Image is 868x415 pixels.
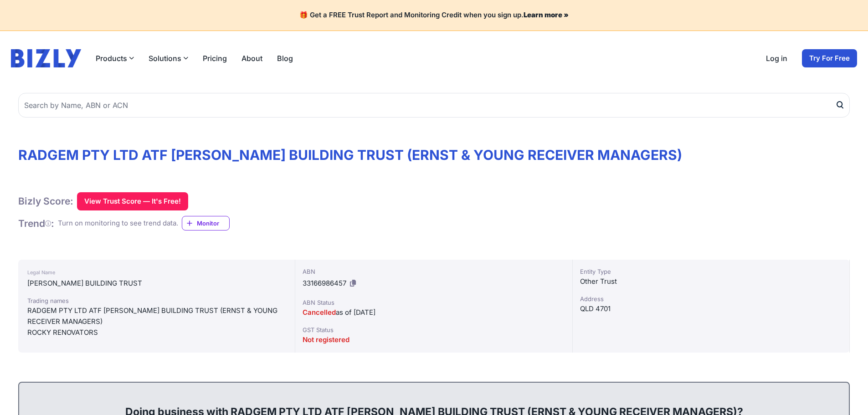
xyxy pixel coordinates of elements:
[18,217,54,230] h1: Trend :
[197,219,229,228] span: Monitor
[27,327,286,338] div: ROCKY RENOVATORS
[27,267,286,278] div: Legal Name
[27,296,286,305] div: Trading names
[149,53,188,64] button: Solutions
[303,279,346,287] span: 33166986457
[77,192,188,210] button: View Trust Score — It's Free!
[18,93,850,118] input: Search by Name, ABN or ACN
[11,11,857,20] h4: 🎁 Get a FREE Trust Report and Monitoring Credit when you sign up.
[182,216,230,231] a: Monitor
[203,53,227,64] a: Pricing
[524,10,569,19] a: Learn more »
[27,305,286,327] div: RADGEM PTY LTD ATF [PERSON_NAME] BUILDING TRUST (ERNST & YOUNG RECEIVER MANAGERS)
[802,49,857,67] a: Try For Free
[580,276,842,287] div: Other Trust
[18,147,850,163] h1: RADGEM PTY LTD ATF [PERSON_NAME] BUILDING TRUST (ERNST & YOUNG RECEIVER MANAGERS)
[96,53,134,64] button: Products
[303,335,349,344] span: Not registered
[303,325,565,334] div: GST Status
[580,303,842,314] div: QLD 4701
[18,195,73,207] h1: Bizly Score:
[580,267,842,276] div: Entity Type
[241,53,262,64] a: About
[766,53,787,64] a: Log in
[58,218,178,229] div: Turn on monitoring to see trend data.
[303,298,565,307] div: ABN Status
[580,294,842,303] div: Address
[303,308,336,317] span: Cancelled
[277,53,293,64] a: Blog
[303,267,565,276] div: ABN
[303,307,565,318] div: as of [DATE]
[27,278,286,289] div: [PERSON_NAME] BUILDING TRUST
